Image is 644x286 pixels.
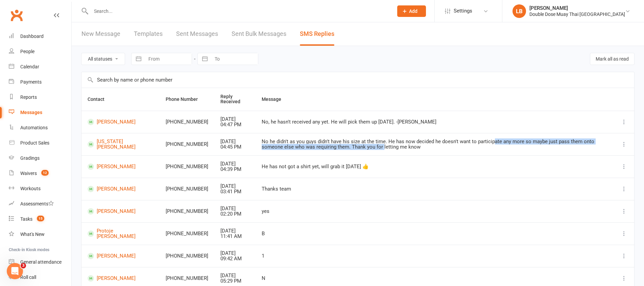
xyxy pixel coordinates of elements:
[9,59,71,74] a: Calendar
[88,253,153,259] a: [PERSON_NAME]
[166,186,208,192] div: [PHONE_NUMBER]
[9,270,71,285] a: Roll call
[41,170,49,176] span: 12
[20,49,34,54] div: People
[529,11,625,17] div: Double Dose Muay Thai [GEOGRAPHIC_DATA]
[166,141,208,147] div: [PHONE_NUMBER]
[20,34,44,39] div: Dashboard
[9,44,71,59] a: People
[9,166,71,181] a: Waivers 12
[220,256,250,262] div: 09:42 AM
[220,273,250,279] div: [DATE]
[20,79,42,85] div: Payments
[20,171,37,176] div: Waivers
[160,88,214,111] th: Phone Number
[409,8,418,14] span: Add
[256,88,614,111] th: Message
[20,216,32,222] div: Tasks
[20,125,48,130] div: Automations
[454,3,472,19] span: Settings
[262,119,608,125] div: No, he hasn't received any yet. He will pick them up [DATE]. -[PERSON_NAME]
[220,122,250,128] div: 04:47 PM
[166,276,208,281] div: [PHONE_NUMBER]
[81,88,160,111] th: Contact
[9,151,71,166] a: Gradings
[145,53,192,65] input: From
[262,253,608,259] div: 1
[20,110,42,115] div: Messages
[88,119,153,125] a: [PERSON_NAME]
[262,139,608,150] div: No he didn't as you guys didn't have his size at the time. He has now decided he doesn't want to ...
[220,234,250,239] div: 11:41 AM
[166,253,208,259] div: [PHONE_NUMBER]
[590,53,635,65] button: Mark all as read
[9,90,71,105] a: Reports
[262,231,608,237] div: B
[512,4,526,18] div: LB
[9,181,71,196] a: Workouts
[220,167,250,172] div: 04:39 PM
[220,116,250,122] div: [DATE]
[88,208,153,215] a: [PERSON_NAME]
[88,275,153,282] a: [PERSON_NAME]
[262,164,608,170] div: He has not got a shirt yet, will grab it [DATE] 👍
[8,7,25,24] a: Clubworx
[81,72,634,88] input: Search by name or phone number
[220,161,250,167] div: [DATE]
[20,64,39,69] div: Calendar
[21,263,26,268] span: 3
[20,274,36,280] div: Roll call
[220,228,250,234] div: [DATE]
[88,139,153,150] a: [US_STATE][PERSON_NAME]
[262,276,608,281] div: N
[214,88,256,111] th: Reply Received
[20,201,54,206] div: Assessments
[220,278,250,284] div: 05:29 PM
[166,119,208,125] div: [PHONE_NUMBER]
[176,22,218,46] a: Sent Messages
[88,186,153,192] a: [PERSON_NAME]
[220,189,250,195] div: 03:41 PM
[9,74,71,90] a: Payments
[529,5,625,11] div: [PERSON_NAME]
[220,183,250,189] div: [DATE]
[220,139,250,145] div: [DATE]
[220,206,250,212] div: [DATE]
[9,255,71,270] a: General attendance kiosk mode
[37,216,44,221] span: 15
[9,227,71,242] a: What's New
[166,231,208,237] div: [PHONE_NUMBER]
[9,212,71,227] a: Tasks 15
[232,22,286,46] a: Sent Bulk Messages
[9,105,71,120] a: Messages
[262,186,608,192] div: Thanks team
[9,120,71,135] a: Automations
[9,196,71,212] a: Assessments
[88,163,153,170] a: [PERSON_NAME]
[20,140,49,146] div: Product Sales
[9,135,71,151] a: Product Sales
[300,22,334,46] a: SMS Replies
[20,94,37,100] div: Reports
[20,232,45,237] div: What's New
[262,208,608,214] div: yes
[20,155,40,161] div: Gradings
[166,208,208,214] div: [PHONE_NUMBER]
[88,228,153,239] a: Protoje [PERSON_NAME]
[7,263,23,279] iframe: Intercom live chat
[9,29,71,44] a: Dashboard
[20,259,62,265] div: General attendance
[89,6,388,16] input: Search...
[220,211,250,217] div: 02:20 PM
[166,164,208,170] div: [PHONE_NUMBER]
[220,250,250,256] div: [DATE]
[20,186,41,191] div: Workouts
[220,144,250,150] div: 04:45 PM
[81,22,120,46] a: New Message
[134,22,163,46] a: Templates
[397,5,426,17] button: Add
[211,53,258,65] input: To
